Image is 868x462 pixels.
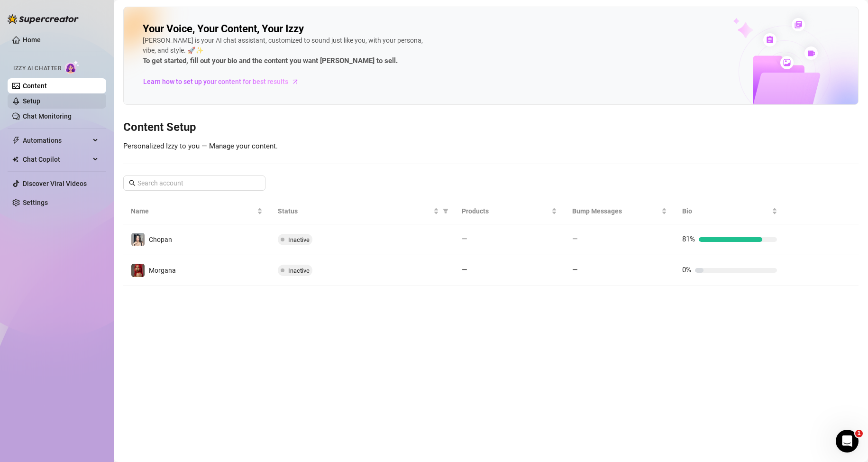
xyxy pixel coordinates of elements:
[143,74,306,89] a: Learn how to set up your content for best results
[288,267,310,274] span: Inactive
[711,8,858,104] img: ai-chatter-content-library-cLFOSyPT.png
[836,430,859,453] iframe: Intercom live chat
[123,142,278,150] span: Personalized Izzy to you — Manage your content.
[23,36,41,44] a: Home
[462,206,549,216] span: Products
[23,152,90,167] span: Chat Copilot
[288,236,310,243] span: Inactive
[129,180,136,186] span: search
[65,60,80,74] img: AI Chatter
[682,266,691,274] span: 0%
[454,198,565,224] th: Products
[131,206,255,216] span: Name
[123,120,859,135] h3: Content Setup
[462,235,467,243] span: —
[565,198,675,224] th: Bump Messages
[572,266,578,274] span: —
[23,82,47,90] a: Content
[23,199,48,206] a: Settings
[8,14,79,24] img: logo-BBDzfeDw.svg
[149,267,176,274] span: Morgana
[682,235,695,243] span: 81%
[23,133,90,148] span: Automations
[12,156,18,163] img: Chat Copilot
[143,36,427,67] div: [PERSON_NAME] is your AI chat assistant, customized to sound just like you, with your persona, vi...
[278,206,431,216] span: Status
[855,430,863,437] span: 1
[149,236,172,243] span: Chopan
[143,56,398,65] strong: To get started, fill out your bio and the content you want [PERSON_NAME] to sell.
[572,206,660,216] span: Bump Messages
[441,204,450,218] span: filter
[23,180,87,187] a: Discover Viral Videos
[675,198,785,224] th: Bio
[572,235,578,243] span: —
[131,264,145,277] img: Morgana
[131,233,145,246] img: Chopan
[137,178,252,188] input: Search account
[143,22,304,36] h2: Your Voice, Your Content, Your Izzy
[443,208,448,214] span: filter
[123,198,270,224] th: Name
[23,112,72,120] a: Chat Monitoring
[291,77,300,86] span: arrow-right
[682,206,770,216] span: Bio
[12,137,20,144] span: thunderbolt
[143,76,288,87] span: Learn how to set up your content for best results
[462,266,467,274] span: —
[270,198,454,224] th: Status
[13,64,61,73] span: Izzy AI Chatter
[23,97,40,105] a: Setup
